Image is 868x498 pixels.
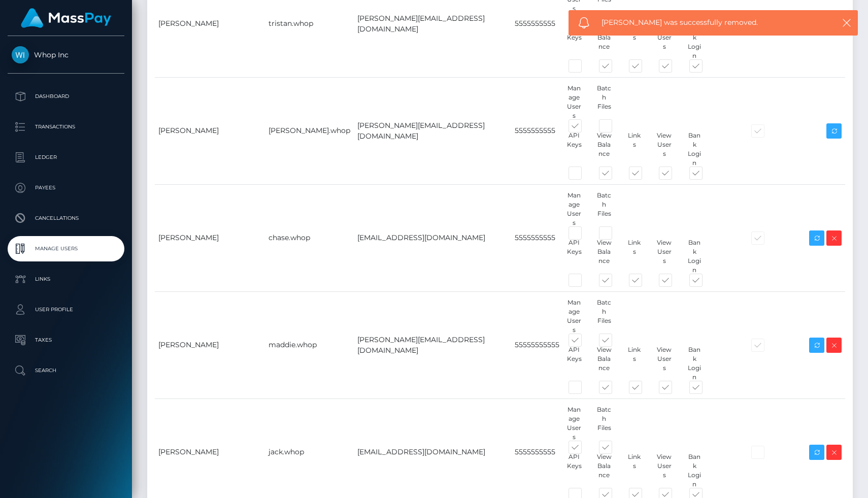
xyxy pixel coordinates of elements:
[559,131,589,168] div: API Keys
[619,452,649,489] div: Links
[8,267,124,292] a: Links
[649,345,679,382] div: View Users
[8,84,124,109] a: Dashboard
[12,89,120,104] p: Dashboard
[8,145,124,170] a: Ledger
[589,238,619,275] div: View Balance
[12,46,29,63] img: Whop Inc
[680,452,710,489] div: Bank Login
[8,50,124,59] span: Whop Inc
[155,77,265,184] td: [PERSON_NAME]
[589,405,619,442] div: Batch Files
[12,333,120,348] p: Taxes
[680,24,710,60] div: Bank Login
[12,211,120,226] p: Cancellations
[155,184,265,291] td: [PERSON_NAME]
[649,131,679,168] div: View Users
[589,131,619,168] div: View Balance
[619,238,649,275] div: Links
[589,345,619,382] div: View Balance
[8,297,124,322] a: User Profile
[559,345,589,382] div: API Keys
[12,180,120,195] p: Payees
[649,24,679,60] div: View Users
[589,452,619,489] div: View Balance
[8,358,124,383] a: Search
[8,236,124,261] a: Manage Users
[354,77,511,184] td: [PERSON_NAME][EMAIL_ADDRESS][DOMAIN_NAME]
[589,191,619,227] div: Batch Files
[559,452,589,489] div: API Keys
[589,84,619,120] div: Batch Files
[12,302,120,317] p: User Profile
[155,291,265,399] td: [PERSON_NAME]
[511,291,563,399] td: 55555555555
[8,327,124,353] a: Taxes
[12,241,120,256] p: Manage Users
[12,119,120,135] p: Transactions
[602,17,821,28] span: [PERSON_NAME] was successfully removed.
[649,238,679,275] div: View Users
[619,24,649,60] div: Links
[680,131,710,168] div: Bank Login
[619,345,649,382] div: Links
[12,272,120,287] p: Links
[589,24,619,60] div: View Balance
[589,298,619,335] div: Batch Files
[12,363,120,378] p: Search
[265,291,354,399] td: maddie.whop
[511,184,563,291] td: 5555555555
[12,150,120,165] p: Ledger
[8,175,124,201] a: Payees
[559,238,589,275] div: API Keys
[680,345,710,382] div: Bank Login
[559,298,589,335] div: Manage Users
[265,77,354,184] td: [PERSON_NAME].whop
[559,191,589,227] div: Manage Users
[21,8,111,28] img: MassPay Logo
[649,452,679,489] div: View Users
[8,114,124,140] a: Transactions
[8,206,124,231] a: Cancellations
[559,24,589,60] div: API Keys
[619,131,649,168] div: Links
[354,291,511,399] td: [PERSON_NAME][EMAIL_ADDRESS][DOMAIN_NAME]
[559,84,589,120] div: Manage Users
[265,184,354,291] td: chase.whop
[559,405,589,442] div: Manage Users
[511,77,563,184] td: 5555555555
[354,184,511,291] td: [EMAIL_ADDRESS][DOMAIN_NAME]
[680,238,710,275] div: Bank Login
